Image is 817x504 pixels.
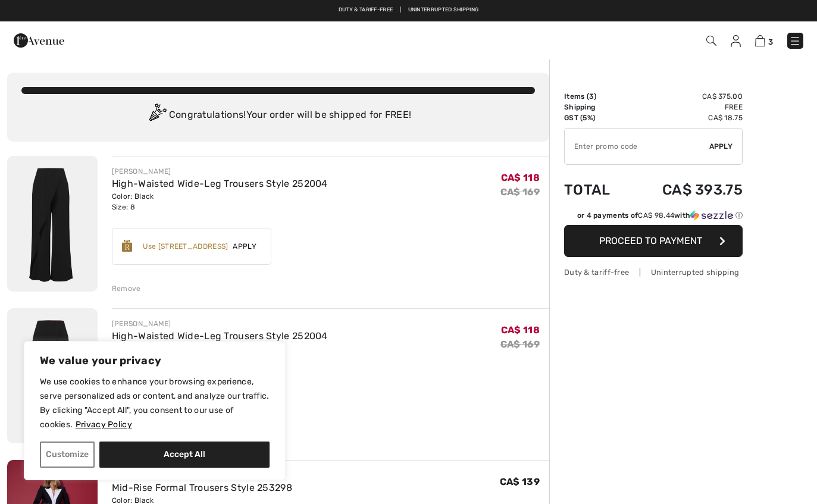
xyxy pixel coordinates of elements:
span: 3 [768,37,773,46]
img: 1ère Avenue [14,29,64,52]
img: Sezzle [690,210,733,221]
span: CA$ 98.44 [638,211,674,220]
span: Apply [709,141,733,152]
td: Free [629,102,743,112]
a: High-Waisted Wide-Leg Trousers Style 252004 [112,178,328,189]
span: 3 [589,92,594,101]
img: High-Waisted Wide-Leg Trousers Style 252004 [7,156,98,292]
div: or 4 payments of with [577,210,743,221]
td: Shipping [564,102,629,112]
div: Duty & tariff-free | Uninterrupted shipping [564,267,743,278]
div: or 4 payments ofCA$ 98.44withSezzle Click to learn more about Sezzle [564,210,743,225]
td: GST (5%) [564,112,629,123]
img: Congratulation2.svg [145,104,169,127]
a: 1ère Avenue [14,34,64,45]
img: Search [706,36,716,46]
button: Accept All [99,442,270,468]
div: Color: Black Size: 8 [112,191,328,212]
a: 3 [755,33,773,48]
img: High-Waisted Wide-Leg Trousers Style 252004 [7,308,98,444]
span: Apply [228,241,261,252]
img: My Info [731,35,741,47]
div: [PERSON_NAME] [112,318,328,329]
input: Promo code [565,129,709,164]
a: Mid-Rise Formal Trousers Style 253298 [112,482,292,493]
td: Total [564,170,629,210]
div: Remove [112,283,141,294]
p: We use cookies to enhance your browsing experience, serve personalized ads or content, and analyz... [40,375,270,432]
span: CA$ 139 [500,476,540,487]
td: CA$ 393.75 [629,170,743,210]
span: Proceed to Payment [599,235,702,246]
img: Shopping Bag [755,35,765,46]
td: Items ( ) [564,91,629,102]
s: CA$ 169 [500,186,540,198]
s: CA$ 169 [500,339,540,350]
div: We value your privacy [24,341,286,480]
div: Congratulations! Your order will be shipped for FREE! [21,104,535,127]
img: Reward-Logo.svg [122,240,133,252]
button: Proceed to Payment [564,225,743,257]
a: High-Waisted Wide-Leg Trousers Style 252004 [112,330,328,342]
div: [PERSON_NAME] [112,166,328,177]
button: Customize [40,442,95,468]
td: CA$ 375.00 [629,91,743,102]
span: CA$ 118 [501,324,540,336]
img: Menu [789,35,801,47]
div: Use [STREET_ADDRESS] [143,241,228,252]
a: Privacy Policy [75,419,133,430]
p: We value your privacy [40,353,270,368]
span: CA$ 118 [501,172,540,183]
td: CA$ 18.75 [629,112,743,123]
